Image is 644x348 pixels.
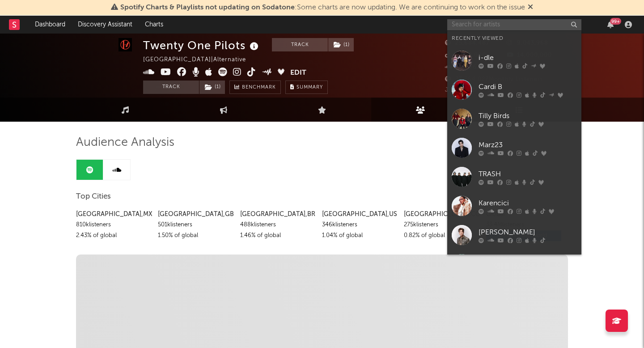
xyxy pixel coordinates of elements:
[447,133,581,162] a: Marz23
[120,4,525,11] span: : Some charts are now updating. We are continuing to work on the issue
[199,81,225,94] span: ( 1 )
[285,81,328,94] button: Summary
[158,220,233,230] div: 501k listeners
[479,169,577,179] div: TRASH
[447,221,581,250] a: [PERSON_NAME]
[240,220,315,230] div: 488k listeners
[445,87,496,93] span: Jump Score: 73.1
[447,250,581,279] a: [PERSON_NAME]
[72,16,139,34] a: Discovery Assistant
[76,191,111,202] span: Top Cities
[290,68,306,79] button: Edit
[447,46,581,75] a: i-dle
[479,198,577,208] div: Karencici
[76,209,151,220] div: [GEOGRAPHIC_DATA] , MX
[479,110,577,121] div: Tilly Birds
[120,4,295,11] span: Spotify Charts & Playlists not updating on Sodatone
[610,18,621,25] div: 99 +
[447,75,581,104] a: Cardi B
[76,137,174,148] span: Audience Analysis
[479,81,577,92] div: Cardi B
[447,191,581,221] a: Karencici
[158,209,233,220] div: [GEOGRAPHIC_DATA] , GB
[445,52,486,58] span: 1,800,000
[29,16,72,34] a: Dashboard
[272,38,328,51] button: Track
[139,16,169,34] a: Charts
[445,76,543,82] span: 33,364,027 Monthly Listeners
[143,38,261,53] div: Twenty One Pilots
[404,220,479,230] div: 275k listeners
[445,40,490,46] span: 25,684,487
[607,21,614,28] button: 99+
[322,209,397,220] div: [GEOGRAPHIC_DATA] , US
[76,230,151,241] div: 2.43 % of global
[199,81,225,94] button: (1)
[447,19,581,30] input: Search for artists
[322,220,397,230] div: 346k listeners
[297,85,323,90] span: Summary
[242,82,276,93] span: Benchmark
[479,227,577,238] div: [PERSON_NAME]
[229,81,281,94] a: Benchmark
[404,209,479,220] div: [GEOGRAPHIC_DATA] , CO
[322,230,397,241] div: 1.04 % of global
[76,220,151,230] div: 810k listeners
[143,55,256,65] div: [GEOGRAPHIC_DATA] | Alternative
[158,230,233,241] div: 1.50 % of global
[447,162,581,191] a: TRASH
[404,230,479,241] div: 0.82 % of global
[143,81,199,94] button: Track
[452,33,577,44] div: Recently Viewed
[240,230,315,241] div: 1.46 % of global
[447,104,581,133] a: Tilly Birds
[479,140,577,150] div: Marz23
[240,209,315,220] div: [GEOGRAPHIC_DATA] , BR
[445,64,480,70] span: 389,963
[328,38,354,51] span: ( 1 )
[328,38,354,51] button: (1)
[479,52,577,63] div: i-dle
[528,4,533,11] span: Dismiss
